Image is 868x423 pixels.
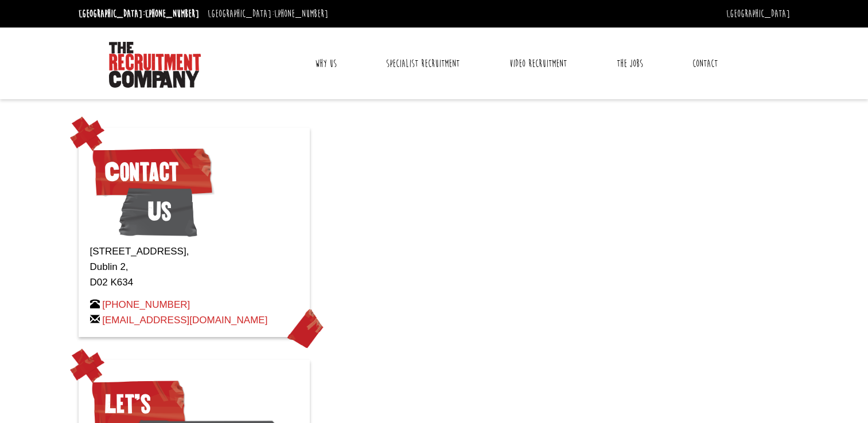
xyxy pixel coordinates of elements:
span: Us [119,183,197,240]
li: [GEOGRAPHIC_DATA]: [205,5,331,23]
li: [GEOGRAPHIC_DATA]: [76,5,202,23]
a: Contact [684,49,726,78]
a: The Jobs [608,49,652,78]
a: [GEOGRAPHIC_DATA] [726,7,790,20]
a: Video Recruitment [501,49,575,78]
a: [PHONE_NUMBER] [145,7,199,20]
p: [STREET_ADDRESS], Dublin 2, D02 K634 [90,244,298,291]
a: [PHONE_NUMBER] [102,299,190,310]
a: [EMAIL_ADDRESS][DOMAIN_NAME] [102,315,267,326]
a: [PHONE_NUMBER] [274,7,328,20]
a: Specialist Recruitment [377,49,468,78]
span: Contact [90,143,215,201]
a: Why Us [306,49,345,78]
img: The Recruitment Company [109,42,201,88]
